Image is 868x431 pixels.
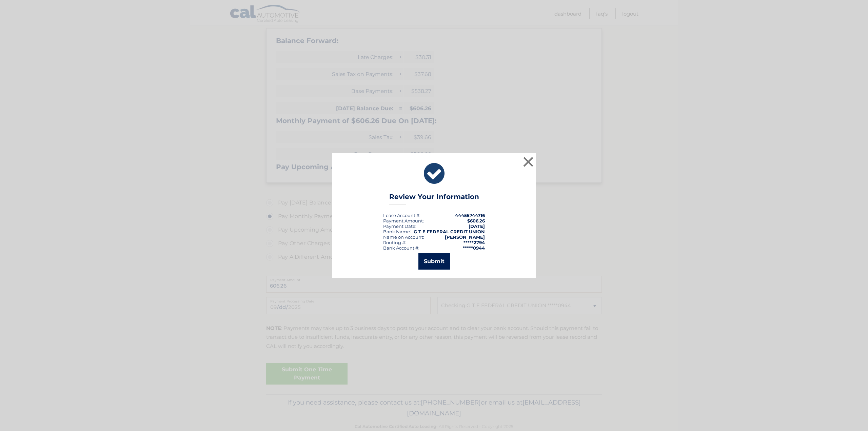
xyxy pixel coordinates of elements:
button: × [521,155,535,169]
strong: G T E FEDERAL CREDIT UNION [414,229,485,234]
div: Lease Account #: [383,213,420,218]
div: : [383,223,416,229]
strong: 44455744716 [455,213,485,218]
span: $606.26 [467,218,485,223]
div: Bank Account #: [383,245,419,251]
span: [DATE] [469,223,485,229]
strong: [PERSON_NAME] [445,234,485,240]
div: Bank Name: [383,229,411,234]
button: Submit [418,253,450,270]
div: Name on Account: [383,234,424,240]
div: Payment Amount: [383,218,424,223]
span: Payment Date [383,223,415,229]
div: Routing #: [383,240,406,245]
h3: Review Your Information [389,193,479,204]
